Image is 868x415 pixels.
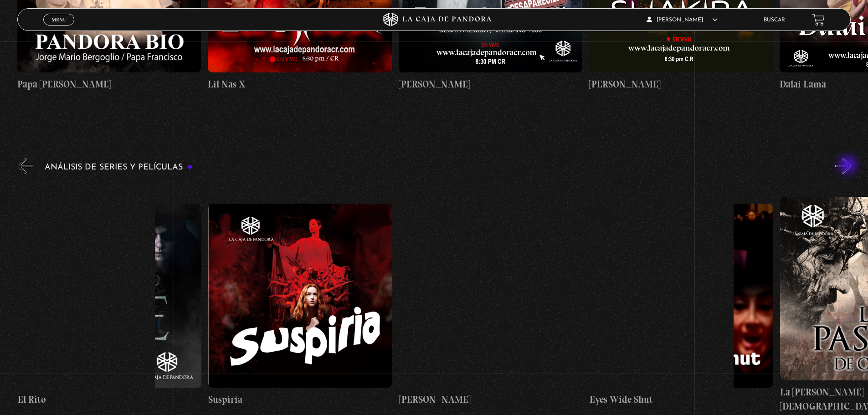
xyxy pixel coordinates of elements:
[208,392,392,407] h4: Suspiria
[399,392,583,407] h4: [PERSON_NAME]
[647,17,718,23] span: [PERSON_NAME]
[51,17,67,22] span: Menu
[18,392,201,407] h4: El Rito
[208,77,391,92] h4: Lil Nas X
[812,14,825,26] a: View your shopping cart
[48,25,70,31] span: Cerrar
[835,158,851,174] button: Next
[764,17,785,23] a: Buscar
[589,77,773,92] h4: [PERSON_NAME]
[45,163,193,172] h3: Análisis de series y películas
[590,392,773,407] h4: Eyes Wide Shut
[17,158,33,174] button: Previous
[17,77,201,92] h4: Papa [PERSON_NAME]
[399,77,582,92] h4: [PERSON_NAME]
